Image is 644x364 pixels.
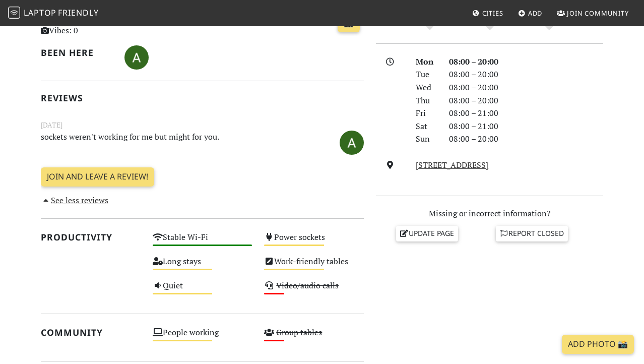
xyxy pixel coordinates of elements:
[58,7,98,18] span: Friendly
[468,4,507,22] a: Cities
[410,120,443,133] div: Sat
[41,327,141,338] h2: Community
[35,131,314,153] p: sockets weren't working for me but might for you.
[340,131,364,155] img: 3973-ali.jpg
[124,45,149,70] img: 3973-ali.jpg
[443,55,609,69] div: 08:00 – 20:00
[410,107,443,120] div: Fri
[258,254,370,278] div: Work-friendly tables
[8,7,20,19] img: LaptopFriendly
[396,226,459,241] a: Update page
[41,232,141,242] h2: Productivity
[553,4,633,22] a: Join Community
[124,51,149,62] span: Ali Kapadia
[562,335,634,354] a: Add Photo 📸
[340,136,364,147] span: Ali Kapadia
[258,230,370,254] div: Power sockets
[410,81,443,94] div: Wed
[410,68,443,81] div: Tue
[410,133,443,146] div: Sun
[41,93,364,103] h2: Reviews
[35,119,370,131] small: [DATE]
[567,9,629,18] span: Join Community
[376,207,603,220] p: Missing or incorrect information?
[24,7,56,18] span: Laptop
[41,47,112,58] h2: Been here
[443,94,609,107] div: 08:00 – 20:00
[496,226,568,241] a: Report closed
[443,81,609,94] div: 08:00 – 20:00
[416,159,488,170] a: [STREET_ADDRESS]
[147,325,259,349] div: People working
[147,278,259,302] div: Quiet
[482,9,503,18] span: Cities
[528,9,543,18] span: Add
[443,133,609,146] div: 08:00 – 20:00
[8,5,99,22] a: LaptopFriendly LaptopFriendly
[443,107,609,120] div: 08:00 – 21:00
[443,120,609,133] div: 08:00 – 21:00
[514,4,547,22] a: Add
[147,230,259,254] div: Stable Wi-Fi
[410,55,443,69] div: Mon
[41,167,154,187] a: Join and leave a review!
[147,254,259,278] div: Long stays
[410,94,443,107] div: Thu
[443,68,609,81] div: 08:00 – 20:00
[41,195,108,206] a: See less reviews
[276,280,339,291] s: Video/audio calls
[276,327,322,338] s: Group tables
